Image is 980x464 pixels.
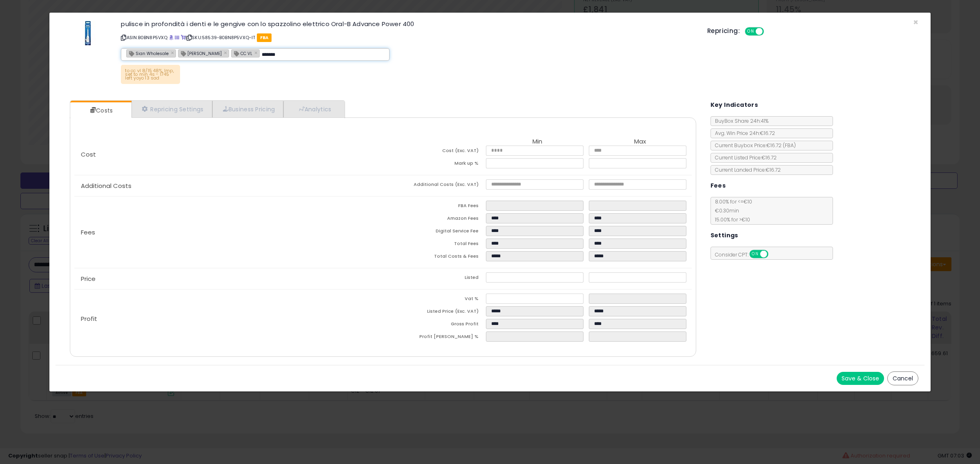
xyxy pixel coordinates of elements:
[383,201,486,213] td: FBA Fees
[837,372,884,385] button: Save & Close
[710,100,758,110] h5: Key Indicators
[707,28,740,34] h5: Repricing:
[711,130,775,137] span: Avg. Win Price 24h: €16.72
[783,142,796,149] span: ( FBA )
[283,101,344,117] a: Analytics
[121,31,695,44] p: ASIN: B0BN8P5VXQ | SKU: 58539-B0BN8P5VXQ-IT
[175,34,179,41] a: All offer listings
[711,207,739,214] span: €0.30 min
[121,21,695,27] h3: pulisce in profondità i denti e le gengive con lo spazzolino elettrico Oral-B Advance Power 400
[913,16,918,28] span: ×
[383,146,486,158] td: Cost (Exc. VAT)
[131,101,212,117] a: Repricing Settings
[589,138,692,146] th: Max
[121,65,180,84] p: to cc vl 8/15 48%, lmp, set to min 4s - 1745 left yoyo 13 sad
[383,179,486,192] td: Additional Costs (Exc. VAT)
[711,142,796,149] span: Current Buybox Price:
[383,319,486,331] td: Gross Profit
[711,117,768,124] span: BuyBox Share 24h: 41%
[750,251,760,258] span: ON
[711,198,752,223] span: 8.00 % for <= €10
[711,251,779,258] span: Consider CPT:
[767,251,780,258] span: OFF
[74,229,383,236] p: Fees
[169,34,174,41] a: BuyBox page
[383,272,486,285] td: Listed
[383,306,486,319] td: Listed Price (Exc. VAT)
[383,251,486,264] td: Total Costs & Fees
[383,294,486,306] td: Vat %
[212,101,284,117] a: Business Pricing
[746,28,756,35] span: ON
[711,166,781,173] span: Current Landed Price: €16.72
[74,151,383,158] p: Cost
[232,50,252,57] span: CC VL
[766,142,796,149] span: €16.72
[181,34,185,41] a: Your listing only
[70,102,131,119] a: Costs
[710,230,738,241] h5: Settings
[383,226,486,239] td: Digital Service Fee
[171,49,176,56] a: ×
[127,50,169,57] span: Sian Wholesale
[711,216,750,223] span: 15.00 % for > €10
[76,21,100,45] img: 31Yq2nPHVTL._SL60_.jpg
[178,50,222,57] span: [PERSON_NAME]
[711,154,777,161] span: Current Listed Price: €16.72
[74,316,383,322] p: Profit
[887,371,918,385] button: Cancel
[486,138,589,146] th: Min
[383,239,486,251] td: Total Fees
[257,33,272,42] span: FBA
[710,181,726,191] h5: Fees
[74,183,383,189] p: Additional Costs
[383,331,486,344] td: Profit [PERSON_NAME] %
[254,49,259,56] a: ×
[74,276,383,282] p: Price
[383,158,486,171] td: Mark up %
[224,49,229,56] a: ×
[763,28,776,35] span: OFF
[383,213,486,226] td: Amazon Fees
